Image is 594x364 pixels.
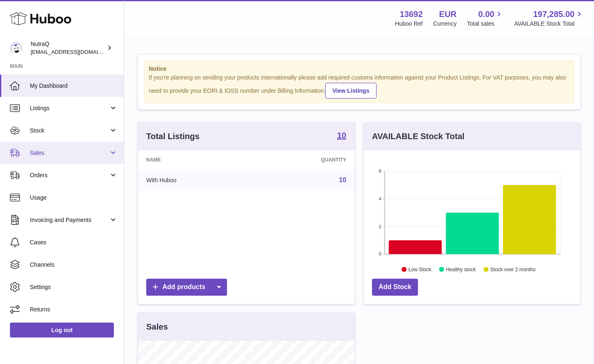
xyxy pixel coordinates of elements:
a: 10 [339,176,346,183]
h3: Total Listings [146,131,200,142]
text: Low Stock [408,266,432,272]
span: Total sales [467,20,504,28]
th: Name [138,150,252,169]
text: 2 [379,224,381,229]
text: Healthy stock [446,266,476,272]
div: If you're planning on sending your products internationally please add required customs informati... [149,74,570,99]
strong: 13692 [400,9,423,20]
span: Invoicing and Payments [30,216,109,224]
a: 10 [337,131,346,141]
a: Add Stock [372,279,418,296]
strong: 10 [337,131,346,140]
h3: Sales [146,321,168,333]
div: Huboo Ref [395,20,423,28]
td: With Huboo [138,169,252,191]
text: 0 [379,251,381,256]
span: Cases [30,239,118,246]
span: Listings [30,104,109,112]
strong: Notice [149,65,570,73]
div: NutraQ [31,40,105,56]
span: 197,285.00 [533,9,575,20]
a: Add products [146,279,227,296]
text: 4 [379,196,381,201]
span: [EMAIL_ADDRESS][DOMAIN_NAME] [31,48,122,55]
a: View Listings [325,83,376,99]
h3: AVAILABLE Stock Total [372,131,464,142]
th: Quantity [252,150,355,169]
span: Usage [30,194,118,202]
span: Orders [30,171,109,179]
a: Log out [10,323,114,337]
strong: EUR [439,9,456,20]
span: 0.00 [478,9,495,20]
div: Currency [433,20,457,28]
span: AVAILABLE Stock Total [514,20,584,28]
text: Stock over 2 months [490,266,536,272]
span: Settings [30,283,118,291]
span: Stock [30,127,109,135]
text: 6 [379,169,381,174]
a: 197,285.00 AVAILABLE Stock Total [514,9,584,28]
span: Sales [30,149,109,157]
span: Channels [30,261,118,269]
span: My Dashboard [30,82,118,90]
span: Returns [30,306,118,313]
a: 0.00 Total sales [467,9,504,28]
img: log@nutraq.com [10,42,22,54]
